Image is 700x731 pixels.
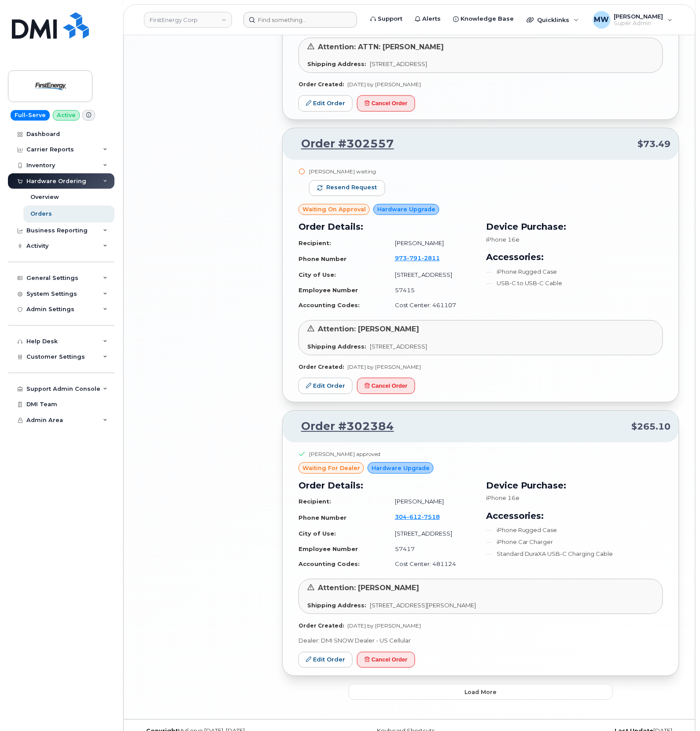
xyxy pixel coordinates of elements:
strong: Order Created: [298,364,344,371]
strong: Employee Number [298,546,358,553]
span: Quicklinks [538,16,570,23]
div: Quicklinks [521,11,585,29]
strong: Shipping Address: [307,602,366,609]
iframe: Messenger Launcher [662,693,693,724]
td: Cost Center: 461107 [387,298,475,313]
span: [DATE] by [PERSON_NAME] [347,623,421,629]
div: Marissa Weiss [587,11,679,29]
td: [STREET_ADDRESS] [387,268,475,283]
button: Resend request [309,180,385,196]
span: Hardware Upgrade [377,206,435,214]
span: 612 [407,514,421,521]
td: 57417 [387,542,475,557]
span: $265.10 [632,421,671,433]
span: 791 [407,255,421,262]
span: waiting for dealer [302,464,360,473]
strong: Order Created: [298,81,344,88]
button: Cancel Order [357,378,415,394]
span: iPhone 16e [486,236,519,243]
span: iPhone 16e [486,495,519,502]
div: [PERSON_NAME] approved [309,451,380,458]
span: 7518 [421,514,440,521]
span: 304 [395,514,440,521]
strong: Order Created: [298,623,344,629]
span: [DATE] by [PERSON_NAME] [347,364,421,371]
span: Attention: [PERSON_NAME] [318,325,419,334]
h3: Accessories: [486,251,663,264]
span: Support [378,15,402,23]
li: USB-C to USB-C Cable [486,279,663,288]
td: [PERSON_NAME] [387,494,475,510]
a: Edit Order [298,96,353,112]
td: Cost Center: 481124 [387,557,475,572]
span: Attention: [PERSON_NAME] [318,584,419,592]
span: Attention: ATTN: [PERSON_NAME] [318,43,444,51]
span: Hardware Upgrade [372,464,430,473]
h3: Order Details: [298,479,475,492]
div: [PERSON_NAME] waiting [309,168,385,176]
a: Alerts [409,10,447,28]
span: [STREET_ADDRESS][PERSON_NAME] [370,602,476,609]
strong: Recipient: [298,498,331,505]
td: [STREET_ADDRESS] [387,526,475,542]
strong: Accounting Codes: [298,302,360,309]
a: Order #302557 [291,136,394,152]
button: Cancel Order [357,652,415,669]
p: Dealer: DMI SNOW Dealer - US Cellular [298,637,663,645]
a: 9737912811 [395,255,450,262]
strong: City of Use: [298,272,336,279]
button: Load more [349,684,613,700]
span: Waiting On Approval [302,206,366,214]
td: 57415 [387,283,475,298]
button: Cancel Order [357,96,415,112]
h3: Device Purchase: [486,479,663,492]
td: [PERSON_NAME] [387,236,475,251]
strong: City of Use: [298,530,336,537]
span: [DATE] by [PERSON_NAME] [347,81,421,88]
strong: Accounting Codes: [298,561,360,568]
span: 2811 [421,255,440,262]
a: Edit Order [298,652,353,669]
li: iPhone Rugged Case [486,526,663,535]
li: iPhone Car Charger [486,538,663,547]
span: [STREET_ADDRESS] [370,61,427,68]
span: Knowledge Base [461,15,514,23]
a: 3046127518 [395,514,450,521]
input: Find something... [243,12,357,28]
a: Support [364,10,409,28]
strong: Phone Number [298,256,346,263]
span: Resend request [326,184,377,192]
strong: Shipping Address: [307,343,366,350]
span: Load more [465,688,497,697]
strong: Shipping Address: [307,61,366,68]
span: Super Admin [614,20,663,27]
li: iPhone Rugged Case [486,268,663,276]
span: MW [594,15,609,25]
a: Edit Order [298,378,353,394]
h3: Accessories: [486,510,663,523]
h3: Device Purchase: [486,220,663,234]
span: $73.49 [638,138,671,151]
li: Standard DuraXA USB-C Charging Cable [486,550,663,558]
span: 973 [395,255,440,262]
strong: Employee Number [298,287,358,294]
span: [PERSON_NAME] [614,13,663,20]
strong: Recipient: [298,240,331,247]
span: [STREET_ADDRESS] [370,343,427,350]
a: FirstEnergy Corp [144,12,232,28]
span: Alerts [422,15,441,23]
h3: Order Details: [298,220,475,234]
a: Knowledge Base [447,10,520,28]
a: Order #302384 [291,419,394,435]
strong: Phone Number [298,514,346,522]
